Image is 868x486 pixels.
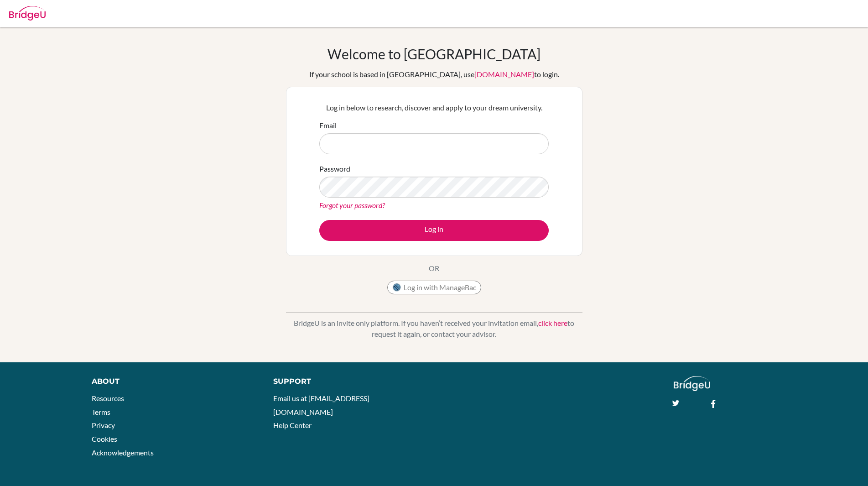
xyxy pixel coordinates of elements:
[674,376,711,391] img: logo_white@2x-f4f0deed5e89b7ecb1c2cc34c3e3d731f90f0f143d5ea2071677605dd97b5244.png
[309,69,559,80] div: If your school is based in [GEOGRAPHIC_DATA], use to login.
[327,46,541,62] h1: Welcome to [GEOGRAPHIC_DATA]
[92,448,154,457] a: Acknowledgements
[319,163,350,174] label: Password
[319,220,549,241] button: Log in
[92,434,117,443] a: Cookies
[286,318,582,340] p: BridgeU is an invite only platform. If you haven’t received your invitation email, to request it ...
[474,70,534,78] a: [DOMAIN_NAME]
[273,376,424,387] div: Support
[319,201,385,209] a: Forgot your password?
[387,281,481,294] button: Log in with ManageBac
[538,319,567,327] a: click here
[92,394,124,402] a: Resources
[92,421,115,429] a: Privacy
[92,376,253,387] div: About
[273,421,312,429] a: Help Center
[92,408,110,416] a: Terms
[319,120,337,131] label: Email
[273,394,369,416] a: Email us at [EMAIL_ADDRESS][DOMAIN_NAME]
[319,102,549,113] p: Log in below to research, discover and apply to your dream university.
[9,6,46,21] img: Bridge-U
[429,263,439,274] p: OR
